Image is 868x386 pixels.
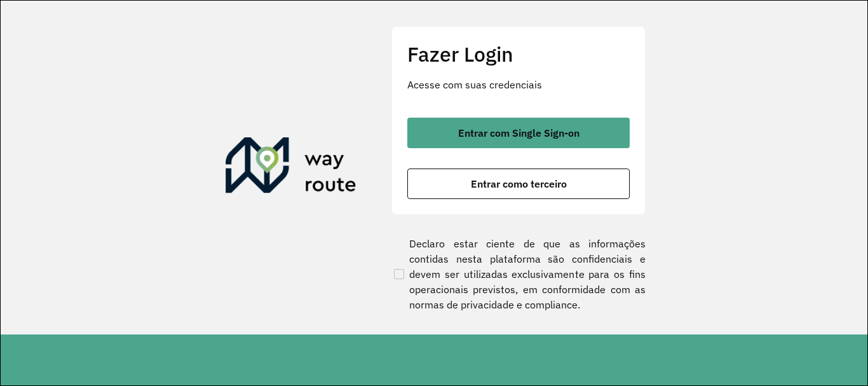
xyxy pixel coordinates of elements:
label: Declaro estar ciente de que as informações contidas nesta plataforma são confidenciais e devem se... [391,236,646,312]
h2: Fazer Login [407,42,630,66]
img: Roteirizador AmbevTech [226,137,356,198]
button: button [407,169,630,199]
span: Entrar com Single Sign-on [458,128,580,138]
button: button [407,118,630,148]
span: Entrar como terceiro [471,179,567,189]
p: Acesse com suas credenciais [407,77,630,92]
